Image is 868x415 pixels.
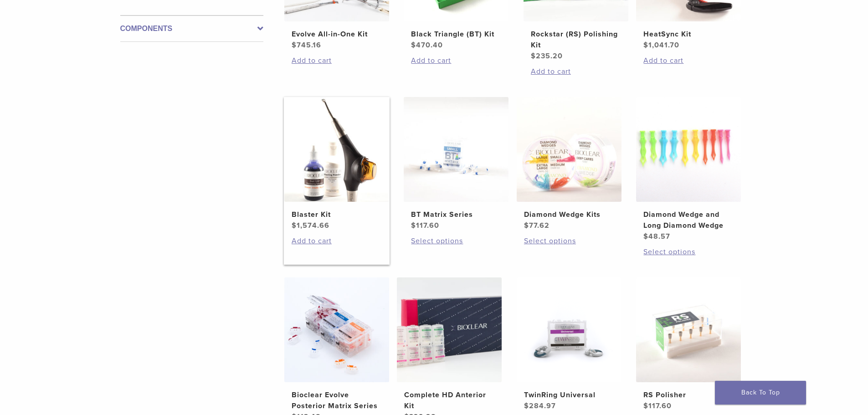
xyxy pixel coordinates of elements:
[284,97,390,231] a: Blaster KitBlaster Kit $1,574.66
[284,97,389,202] img: Blaster Kit
[636,97,742,242] a: Diamond Wedge and Long Diamond WedgeDiamond Wedge and Long Diamond Wedge $48.57
[403,97,509,231] a: BT Matrix SeriesBT Matrix Series $117.60
[517,277,621,382] img: TwinRing Universal
[292,41,321,50] bdi: 745.16
[411,221,439,230] bdi: 117.60
[411,55,501,66] a: Add to cart: “Black Triangle (BT) Kit”
[643,401,648,410] span: $
[411,41,416,50] span: $
[411,29,501,40] h2: Black Triangle (BT) Kit
[411,41,443,50] bdi: 470.40
[524,401,529,410] span: $
[636,97,741,202] img: Diamond Wedge and Long Diamond Wedge
[292,221,297,230] span: $
[643,246,734,257] a: Select options for “Diamond Wedge and Long Diamond Wedge”
[643,232,670,241] bdi: 48.57
[404,389,494,411] h2: Complete HD Anterior Kit
[643,29,734,40] h2: HeatSync Kit
[284,277,389,382] img: Bioclear Evolve Posterior Matrix Series
[643,232,648,241] span: $
[643,55,734,66] a: Add to cart: “HeatSync Kit”
[404,97,508,202] img: BT Matrix Series
[516,277,622,411] a: TwinRing UniversalTwinRing Universal $284.97
[531,66,621,77] a: Add to cart: “Rockstar (RS) Polishing Kit”
[524,236,614,246] a: Select options for “Diamond Wedge Kits”
[292,221,329,230] bdi: 1,574.66
[411,221,416,230] span: $
[643,41,648,50] span: $
[636,277,742,411] a: RS PolisherRS Polisher $117.60
[531,51,563,61] bdi: 235.20
[643,209,734,231] h2: Diamond Wedge and Long Diamond Wedge
[715,381,806,405] a: Back To Top
[643,401,672,410] bdi: 117.60
[397,277,502,382] img: Complete HD Anterior Kit
[292,55,382,66] a: Add to cart: “Evolve All-in-One Kit”
[643,41,679,50] bdi: 1,041.70
[292,209,382,220] h2: Blaster Kit
[292,29,382,40] h2: Evolve All-in-One Kit
[411,209,501,220] h2: BT Matrix Series
[120,23,263,34] label: Components
[517,97,621,202] img: Diamond Wedge Kits
[636,277,741,382] img: RS Polisher
[411,236,501,246] a: Select options for “BT Matrix Series”
[524,221,550,230] bdi: 77.62
[531,51,536,61] span: $
[531,29,621,51] h2: Rockstar (RS) Polishing Kit
[643,389,734,400] h2: RS Polisher
[524,221,529,230] span: $
[524,389,614,400] h2: TwinRing Universal
[292,389,382,411] h2: Bioclear Evolve Posterior Matrix Series
[524,401,556,410] bdi: 284.97
[516,97,622,231] a: Diamond Wedge KitsDiamond Wedge Kits $77.62
[524,209,614,220] h2: Diamond Wedge Kits
[292,41,297,50] span: $
[292,236,382,246] a: Add to cart: “Blaster Kit”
